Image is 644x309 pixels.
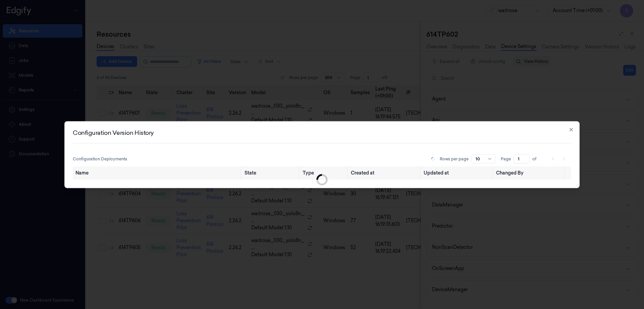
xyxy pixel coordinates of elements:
[73,129,571,136] h2: Configuration Version History
[300,166,348,180] th: Type
[73,166,242,180] th: Name
[348,166,421,180] th: Created at
[548,154,569,163] nav: pagination
[242,166,300,180] th: State
[440,156,469,162] p: Rows per page
[421,166,493,180] th: Updated at
[73,156,127,162] span: Configuration Deployments
[501,156,511,162] span: Page
[493,166,566,180] th: Changed By
[532,156,543,162] span: of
